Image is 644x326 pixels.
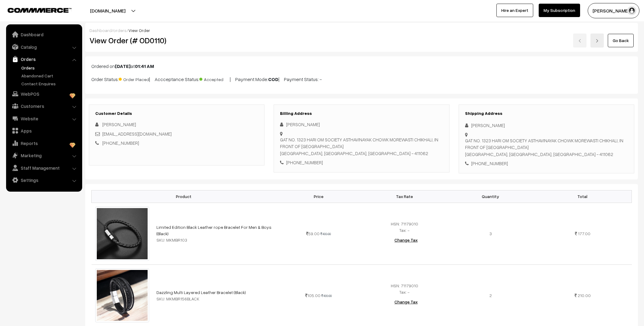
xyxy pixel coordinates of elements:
img: imagghf8spy8kpyz.jpeg [95,207,149,261]
div: GAT NO. 1323 HARI OM SOCIETY ASTHAVINAYAK CHOWK MOREWASTI CHIKHALI, IN FRONT OF [GEOGRAPHIC_DATA]... [465,137,628,158]
button: Change Tax [390,295,422,309]
th: Tax Rate [362,190,447,203]
button: [PERSON_NAME] [588,3,639,18]
h2: View Order (# OD0110) [89,36,265,45]
span: Order Placed [119,75,149,83]
img: COMMMERCE [8,8,72,12]
a: WebPOS [8,88,80,99]
a: Dashboard [8,29,80,40]
span: HSN: 71179010 Tax: - [391,221,418,233]
h3: Customer Details [95,111,258,116]
a: COMMMERCE [8,6,61,13]
div: [PERSON_NAME] [465,122,628,129]
span: Accepted [199,75,230,83]
span: 210.00 [578,293,591,298]
a: Marketing [8,150,80,161]
strike: 499.00 [320,232,331,236]
a: Contact Enquires [20,80,80,87]
div: SKU: MKMBR156BLACK [156,296,272,302]
a: Apps [8,125,80,136]
a: Hire an Expert [496,4,533,17]
th: Total [534,190,632,203]
div: GAT NO. 1323 HARI OM SOCIETY ASTHAVINAYAK CHOWK MOREWASTI CHIKHALI, IN FRONT OF [GEOGRAPHIC_DATA]... [280,136,443,157]
img: imagunkwcdbakrvf.jpeg [95,268,149,323]
a: Dashboard [89,28,112,33]
span: 59.00 [306,231,320,236]
a: [PHONE_NUMBER] [102,140,139,146]
a: Orders [8,54,80,65]
a: Limited Edition Black Leather rope Bracelet For Men & Boys (Black) [156,225,271,236]
span: 105.00 [305,293,320,298]
div: [PHONE_NUMBER] [465,160,628,167]
b: [DATE] [115,63,131,69]
img: user [627,6,636,15]
img: right-arrow.png [595,39,599,43]
a: Reports [8,138,80,149]
h3: Shipping Address [465,111,628,116]
a: Customers [8,101,80,112]
a: Catalog [8,41,80,52]
a: My Subscription [539,4,580,17]
b: 01:41 AM [135,63,154,69]
a: Staff Management [8,162,80,173]
div: SKU: MKMBR103 [156,237,272,243]
span: 3 [489,231,492,236]
p: Ordered on at [91,62,632,70]
a: Abandoned Cart [20,73,80,79]
th: Price [276,190,362,203]
p: Order Status: | Accceptance Status: | Payment Mode: | Payment Status: - [91,75,632,83]
a: Dazzling Multi Layered Leather Bracelet (Black) [156,290,246,295]
button: [DOMAIN_NAME] [69,3,147,18]
span: [PERSON_NAME] [102,122,136,127]
a: [EMAIL_ADDRESS][DOMAIN_NAME] [102,131,172,136]
span: 2 [489,293,492,298]
div: / / [89,27,634,34]
th: Quantity [447,190,533,203]
h3: Billing Address [280,111,443,116]
b: COD [268,76,278,82]
span: HSN: 71179010 Tax: - [391,283,418,295]
button: Change Tax [390,233,422,247]
div: [PERSON_NAME] [280,121,443,128]
a: Website [8,113,80,124]
a: Settings [8,175,80,186]
strike: 499.00 [321,294,332,298]
div: [PHONE_NUMBER] [280,159,443,166]
a: Orders [20,65,80,71]
span: View Order [128,28,150,33]
a: Go Back [608,34,634,47]
th: Product [92,190,276,203]
a: orders [113,28,127,33]
span: 177.00 [578,231,590,236]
